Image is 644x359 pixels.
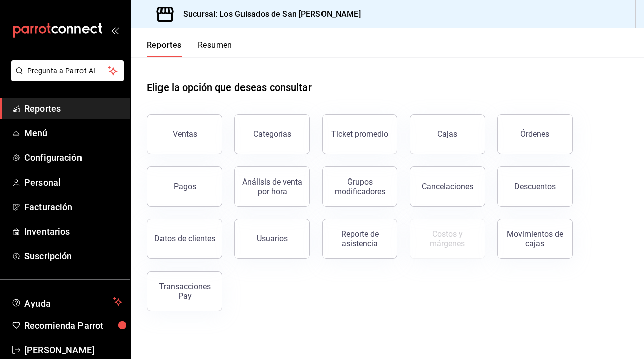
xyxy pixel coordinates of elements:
[234,166,310,207] button: Análisis de venta por hora
[410,219,485,259] button: Contrata inventarios para ver este reporte
[410,114,485,154] button: Cajas
[147,271,222,311] button: Transacciones Pay
[24,175,122,189] span: Personal
[322,114,397,154] button: Ticket promedio
[24,200,122,214] span: Facturación
[24,296,109,308] span: Ayuda
[147,219,222,259] button: Datos de clientes
[154,234,215,243] div: Datos de clientes
[497,166,573,207] button: Descuentos
[175,8,361,20] h3: Sucursal: Los Guisados de San [PERSON_NAME]
[24,249,122,263] span: Suscripción
[504,229,566,248] div: Movimientos de cajas
[24,126,122,140] span: Menú
[147,166,222,207] button: Pagos
[416,229,478,248] div: Costos y márgenes
[24,102,122,115] span: Reportes
[147,114,222,154] button: Ventas
[497,114,573,154] button: Órdenes
[234,114,310,154] button: Categorías
[520,129,549,139] div: Órdenes
[24,225,122,238] span: Inventarios
[7,73,124,83] a: Pregunta a Parrot AI
[147,40,182,57] button: Reportes
[514,182,556,191] div: Descuentos
[11,60,124,81] button: Pregunta a Parrot AI
[153,282,216,301] div: Transacciones Pay
[422,182,473,191] div: Cancelaciones
[234,219,310,259] button: Usuarios
[253,129,291,139] div: Categorías
[27,66,108,76] span: Pregunta a Parrot AI
[410,166,485,207] button: Cancelaciones
[437,129,457,139] div: Cajas
[329,177,391,196] div: Grupos modificadores
[331,129,388,139] div: Ticket promedio
[147,40,232,57] div: navigation tabs
[24,151,122,164] span: Configuración
[173,129,197,139] div: Ventas
[329,229,391,248] div: Reporte de asistencia
[198,40,232,57] button: Resumen
[147,80,312,95] h1: Elige la opción que deseas consultar
[497,219,573,259] button: Movimientos de cajas
[111,26,119,34] button: open_drawer_menu
[241,177,303,196] div: Análisis de venta por hora
[257,234,288,243] div: Usuarios
[24,343,122,357] span: [PERSON_NAME]
[322,166,397,207] button: Grupos modificadores
[174,182,196,191] div: Pagos
[24,319,122,332] span: Recomienda Parrot
[322,219,397,259] button: Reporte de asistencia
